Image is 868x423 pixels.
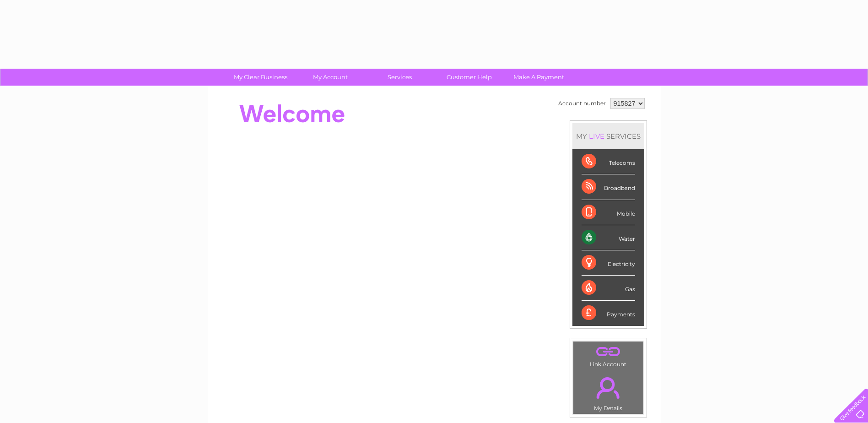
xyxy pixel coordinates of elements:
[362,69,437,86] a: Services
[582,200,635,225] div: Mobile
[572,123,644,149] div: MY SERVICES
[501,69,577,86] a: Make A Payment
[573,341,644,370] td: Link Account
[431,69,507,86] a: Customer Help
[576,372,641,404] a: .
[556,96,608,111] td: Account number
[223,69,298,86] a: My Clear Business
[573,369,644,414] td: My Details
[582,225,635,250] div: Water
[582,301,635,325] div: Payments
[582,250,635,276] div: Electricity
[582,149,635,174] div: Telecoms
[292,69,368,86] a: My Account
[582,276,635,301] div: Gas
[587,132,606,141] div: LIVE
[582,174,635,200] div: Broadband
[576,344,641,360] a: .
